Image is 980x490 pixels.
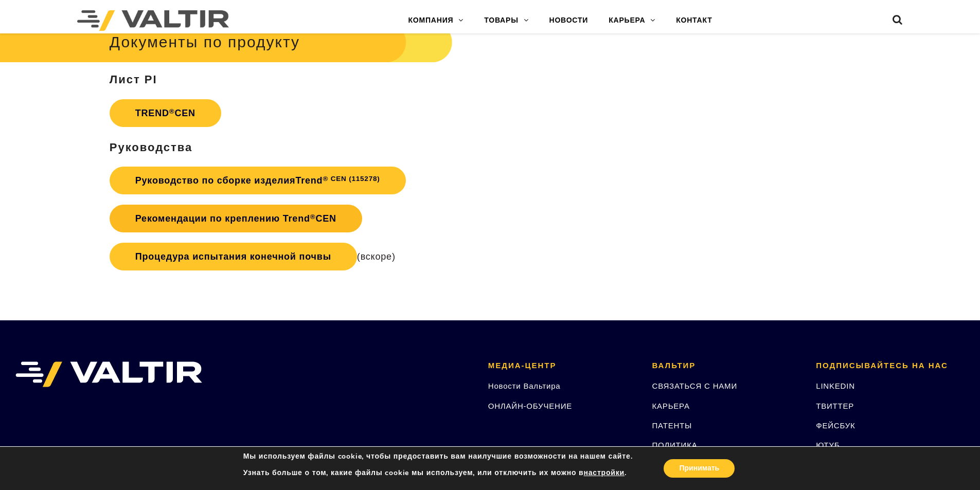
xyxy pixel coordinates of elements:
[474,10,539,31] a: ТОВАРЫ
[110,73,157,86] font: Лист PI
[539,10,599,31] a: НОВОСТИ
[316,213,336,224] font: CEN
[625,468,627,478] font: .
[679,463,719,473] font: Принимать
[816,402,854,410] a: ТВИТТЕР
[135,175,296,186] font: Руководство по сборке изделия
[488,382,561,390] a: Новости Вальтира
[584,468,625,478] font: настройки
[110,99,221,127] a: TREND®CEN
[484,16,518,24] font: ТОВАРЫ
[549,16,589,24] font: НОВОСТИ
[110,205,362,232] a: Рекомендации по креплению Trend®CEN
[243,451,632,461] font: Мы используем файлы cookie, чтобы предоставить вам наилучшие возможности на нашем сайте.
[295,175,323,186] font: Trend
[169,107,175,115] font: ®
[110,141,193,154] font: Руководства
[652,421,692,430] a: ПАТЕНТЫ
[652,402,690,410] a: КАРЬЕРА
[357,251,396,262] font: (вскоре)
[816,421,855,430] a: ФЕЙСБУК
[398,10,474,31] a: КОМПАНИЯ
[816,382,855,390] a: LINKEDIN
[174,108,195,118] font: CEN
[77,10,229,31] img: Вальтир
[135,108,169,118] font: TREND
[676,16,712,24] font: КОНТАКТ
[584,468,625,478] button: настройки
[816,441,840,449] a: ЮТУБ
[135,213,310,224] font: Рекомендации по креплению Trend
[816,361,948,370] font: ПОДПИСЫВАЙТЕСЬ НА НАС
[652,441,757,461] a: ПОЛИТИКА КОНФИДЕНЦИАЛЬНОСТИ
[110,33,300,50] font: Документы по продукту
[310,213,316,221] font: ®
[488,361,557,370] font: МЕДИА-ЦЕНТР
[666,10,722,31] a: КОНТАКТ
[598,10,666,31] a: КАРЬЕРА
[488,402,572,410] a: ОНЛАЙН-ОБУЧЕНИЕ
[652,361,696,370] font: ВАЛЬТИР
[15,361,202,387] img: ВАЛЬТИР
[652,382,738,390] a: СВЯЗАТЬСЯ С НАМИ
[609,16,645,24] font: КАРЬЕРА
[664,459,735,478] button: Принимать
[110,167,406,194] a: Руководство по сборке изделияTrend® CEN (115278)
[243,468,584,478] font: Узнать больше о том, какие файлы cookie мы используем, или отключить их можно в
[408,16,454,24] font: КОМПАНИЯ
[135,251,331,262] font: Процедура испытания конечной почвы
[323,175,380,183] font: ® CEN (115278)
[110,243,357,270] a: Процедура испытания конечной почвы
